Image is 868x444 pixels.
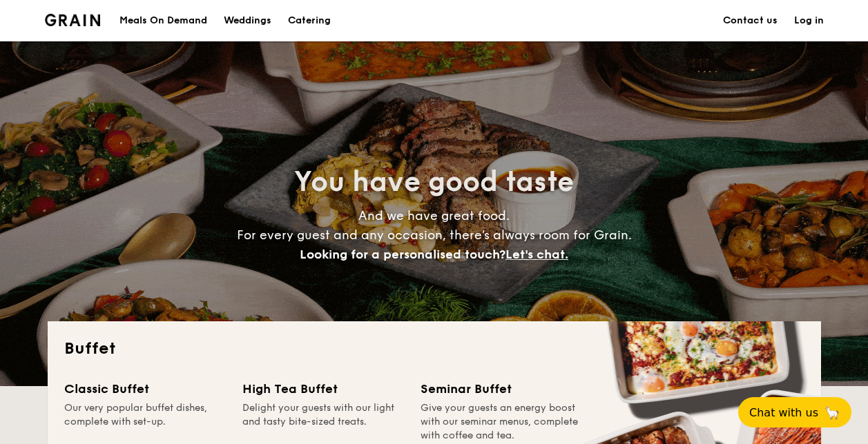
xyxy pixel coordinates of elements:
[45,14,101,26] a: Logotype
[64,379,226,398] div: Classic Buffet
[242,401,404,443] div: Delight your guests with our light and tasty bite-sized treats.
[738,397,851,427] button: Chat with us🦙
[237,208,632,262] span: And we have great food. For every guest and any occasion, there’s always room for Grain.
[64,401,226,443] div: Our very popular buffet dishes, complete with set-up.
[294,165,574,199] span: You have good taste
[505,247,568,262] span: Let's chat.
[300,247,505,262] span: Looking for a personalised touch?
[242,379,404,398] div: High Tea Buffet
[824,405,840,421] span: 🦙
[421,379,582,398] div: Seminar Buffet
[64,338,804,360] h2: Buffet
[749,406,818,419] span: Chat with us
[421,401,582,443] div: Give your guests an energy boost with our seminar menus, complete with coffee and tea.
[45,14,101,26] img: Grain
